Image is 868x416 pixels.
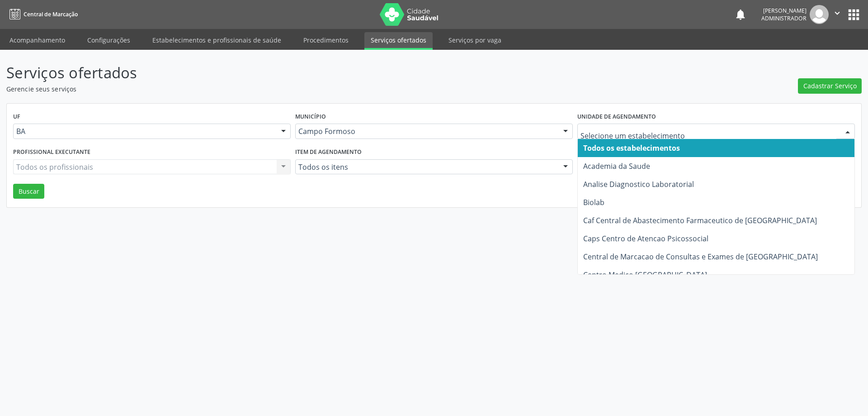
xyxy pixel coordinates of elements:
span: Todos os itens [298,163,554,172]
i:  [832,8,842,18]
img: img [810,5,829,24]
label: Item de agendamento [295,145,362,159]
button:  [829,5,846,24]
span: Centro Medico [GEOGRAPHIC_DATA] [583,270,707,280]
button: Cadastrar Serviço [798,78,862,94]
span: Caps Centro de Atencao Psicossocial [583,234,708,244]
div: [PERSON_NAME] [761,7,807,14]
label: Unidade de agendamento [577,110,656,124]
button: Buscar [13,184,44,199]
p: Gerencie seus serviços [6,84,605,94]
span: Todos os estabelecimentos [583,143,680,153]
input: Selecione um estabelecimento [580,127,836,145]
span: Campo Formoso [298,127,554,136]
a: Serviços por vaga [442,32,508,48]
span: Central de Marcacao de Consultas e Exames de [GEOGRAPHIC_DATA] [583,252,818,262]
a: Central de Marcação [6,7,78,22]
button: notifications [734,8,747,21]
span: Caf Central de Abastecimento Farmaceutico de [GEOGRAPHIC_DATA] [583,215,817,225]
span: Biolab [583,197,604,207]
a: Estabelecimentos e profissionais de saúde [146,32,288,48]
span: Administrador [761,14,807,22]
a: Procedimentos [297,32,355,48]
label: UF [13,110,20,124]
span: Central de Marcação [24,10,78,18]
button: apps [846,7,862,23]
label: Profissional executante [13,145,90,159]
span: Academia da Saude [583,161,650,171]
span: BA [16,127,272,136]
a: Acompanhamento [3,32,71,48]
p: Serviços ofertados [6,62,605,84]
span: Analise Diagnostico Laboratorial [583,179,694,189]
span: Cadastrar Serviço [803,81,857,91]
a: Configurações [81,32,137,48]
label: Município [295,110,326,124]
a: Serviços ofertados [364,32,433,50]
